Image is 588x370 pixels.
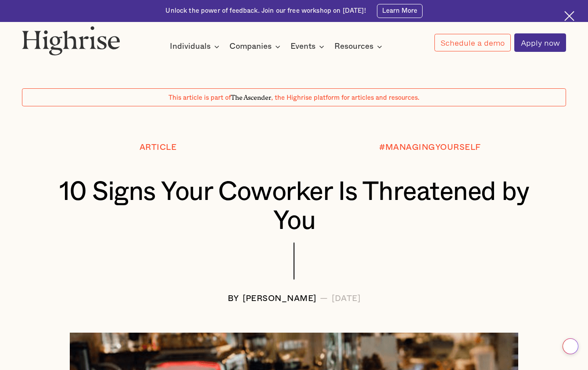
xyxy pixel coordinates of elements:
[334,41,385,52] div: Resources
[332,294,360,304] div: [DATE]
[140,143,177,152] div: Article
[334,41,373,52] div: Resources
[564,11,574,21] img: Cross icon
[434,34,511,52] a: Schedule a demo
[320,294,328,304] div: —
[271,94,419,101] span: , the Highrise platform for articles and resources.
[514,33,566,51] a: Apply now
[379,143,481,152] div: #MANAGINGYOURSELF
[45,178,543,236] h1: 10 Signs Your Coworker Is Threatened by You
[231,92,271,100] span: The Ascender
[22,26,120,56] img: Highrise logo
[290,41,316,52] div: Events
[290,41,327,52] div: Events
[377,4,423,18] a: Learn More
[243,294,316,304] div: [PERSON_NAME]
[165,7,366,15] div: Unlock the power of feedback. Join our free workshop on [DATE]!
[229,41,272,52] div: Companies
[169,94,231,101] span: This article is part of
[170,41,222,52] div: Individuals
[229,41,283,52] div: Companies
[228,294,239,304] div: BY
[170,41,211,52] div: Individuals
